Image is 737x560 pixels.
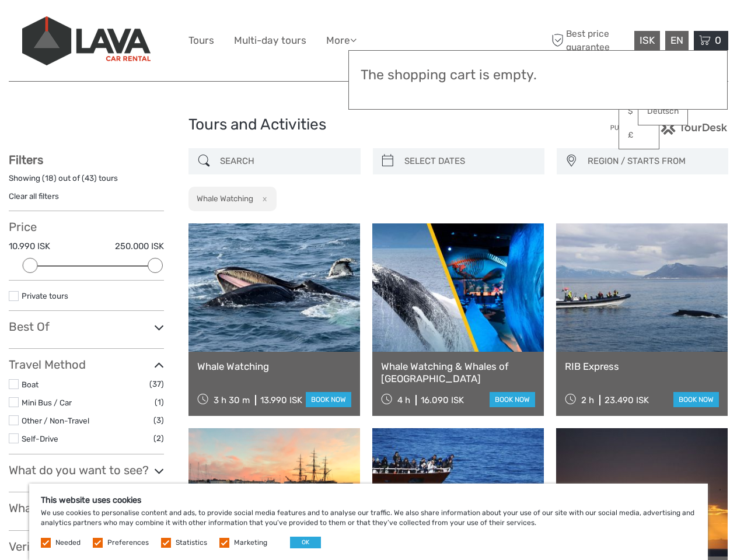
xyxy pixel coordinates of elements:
[9,501,164,515] h3: What do you want to do?
[214,395,250,405] span: 3 h 30 m
[9,320,164,334] h3: Best Of
[107,538,149,548] label: Preferences
[55,538,81,548] label: Needed
[22,434,58,443] a: Self-Drive
[9,173,164,191] div: Showing ( ) out of ( ) tours
[234,32,306,49] a: Multi-day tours
[490,392,535,407] a: book now
[619,125,659,146] a: £
[22,16,151,65] img: 523-13fdf7b0-e410-4b32-8dc9-7907fc8d33f7_logo_big.jpg
[22,291,68,300] a: Private tours
[45,173,54,184] label: 18
[153,432,164,445] span: (2)
[176,538,207,548] label: Statistics
[188,32,214,49] a: Tours
[149,377,164,391] span: (37)
[638,101,687,122] a: Deutsch
[22,398,72,407] a: Mini Bus / Car
[9,220,164,234] h3: Price
[9,191,59,201] a: Clear all filters
[215,151,354,171] input: SEARCH
[22,380,39,389] a: Boat
[610,120,728,135] img: PurchaseViaTourDesk.png
[260,395,302,405] div: 13.990 ISK
[197,194,253,203] h2: Whale Watching
[326,32,357,49] a: More
[41,495,696,505] h5: This website uses cookies
[397,395,410,405] span: 4 h
[665,31,689,50] div: EN
[713,34,723,46] span: 0
[153,414,164,427] span: (3)
[605,395,649,405] div: 23.490 ISK
[565,360,719,372] a: RIB Express
[255,192,271,205] button: x
[155,395,164,409] span: (1)
[421,395,464,405] div: 16.090 ISK
[381,360,535,384] a: Whale Watching & Whales of [GEOGRAPHIC_DATA]
[290,537,321,548] button: OK
[549,27,631,53] span: Best price guarantee
[188,116,549,134] h1: Tours and Activities
[9,240,50,253] label: 10.990 ISK
[197,360,351,372] a: Whale Watching
[361,67,715,83] h3: The shopping cart is empty.
[9,463,164,477] h3: What do you want to see?
[9,153,43,167] strong: Filters
[134,18,148,32] button: Open LiveChat chat widget
[9,540,164,554] h3: Verified Operators
[400,151,539,171] input: SELECT DATES
[16,20,132,30] p: We're away right now. Please check back later!
[306,392,351,407] a: book now
[582,152,722,171] button: REGION / STARTS FROM
[619,101,659,122] a: $
[22,416,89,425] a: Other / Non-Travel
[640,34,655,46] span: ISK
[234,538,267,548] label: Marketing
[115,240,164,253] label: 250.000 ISK
[673,392,719,407] a: book now
[581,395,594,405] span: 2 h
[29,484,708,560] div: We use cookies to personalise content and ads, to provide social media features and to analyse ou...
[9,358,164,372] h3: Travel Method
[85,173,94,184] label: 43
